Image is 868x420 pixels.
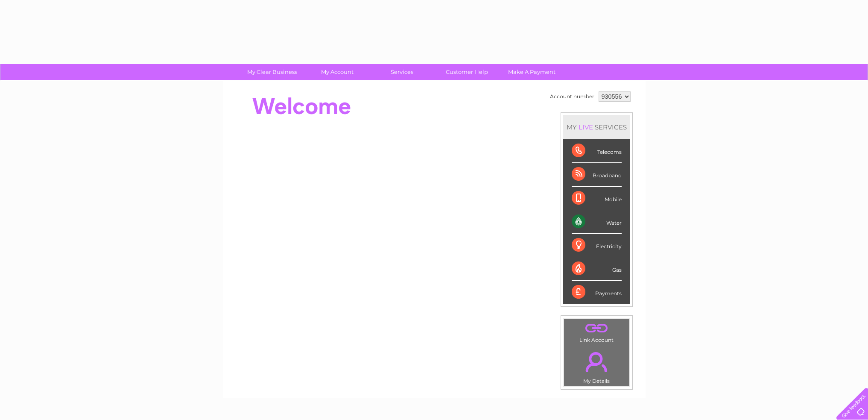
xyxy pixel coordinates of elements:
a: . [566,321,627,336]
div: MY SERVICES [563,115,630,139]
a: Services [367,64,437,80]
div: Payments [572,281,622,304]
div: Telecoms [572,139,622,163]
td: My Details [564,345,630,387]
a: Make A Payment [497,64,567,80]
a: My Clear Business [237,64,307,80]
div: Water [572,210,622,234]
div: LIVE [577,123,595,131]
a: Customer Help [432,64,502,80]
div: Electricity [572,234,622,257]
a: My Account [302,64,372,80]
td: Account number [548,89,596,104]
div: Mobile [572,187,622,210]
td: Link Account [564,318,630,345]
div: Broadband [572,163,622,186]
a: . [566,347,627,377]
div: Gas [572,257,622,281]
